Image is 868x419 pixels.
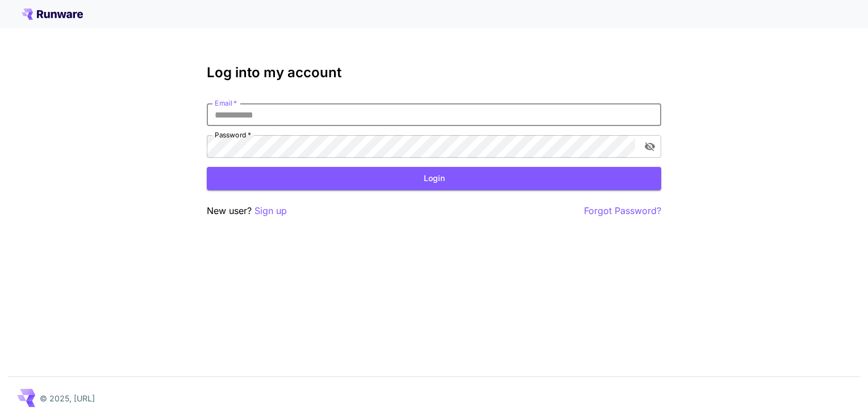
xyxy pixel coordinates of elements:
button: Sign up [254,204,287,218]
p: © 2025, [URL] [40,392,95,404]
label: Email [215,98,237,108]
button: Forgot Password? [584,204,661,218]
label: Password [215,130,251,140]
p: New user? [207,204,287,218]
button: toggle password visibility [640,136,660,157]
h3: Log into my account [207,65,661,81]
button: Login [207,167,661,190]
